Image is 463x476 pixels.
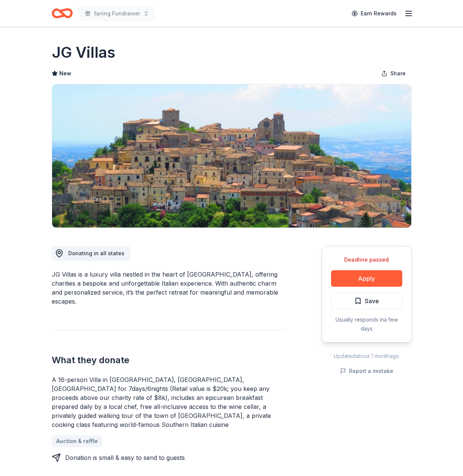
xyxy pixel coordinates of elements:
[331,270,402,287] button: Apply
[390,69,406,78] span: Share
[52,354,286,366] h2: What they donate
[52,435,102,447] a: Auction & raffle
[68,250,124,256] span: Donating in all states
[94,9,140,18] span: Spring Fundraiser
[331,293,402,309] button: Save
[52,270,286,306] div: JG Villas is a luxury villa nestled in the heart of [GEOGRAPHIC_DATA], offering charities a bespo...
[322,352,412,361] div: Updated about 1 month ago
[59,69,71,78] span: New
[65,453,185,462] div: Donation is small & easy to send to guests
[347,7,401,20] a: Earn Rewards
[365,296,379,306] span: Save
[79,6,155,21] button: Spring Fundraiser
[52,4,73,22] a: Home
[331,255,402,264] div: Deadline passed
[52,375,286,429] div: A 16-person Villa in [GEOGRAPHIC_DATA], [GEOGRAPHIC_DATA], [GEOGRAPHIC_DATA] for 7days/6nights (R...
[340,367,393,376] button: Report a mistake
[52,42,115,63] h1: JG Villas
[52,84,411,228] img: Image for JG Villas
[331,315,402,333] div: Usually responds in a few days
[375,66,412,81] button: Share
